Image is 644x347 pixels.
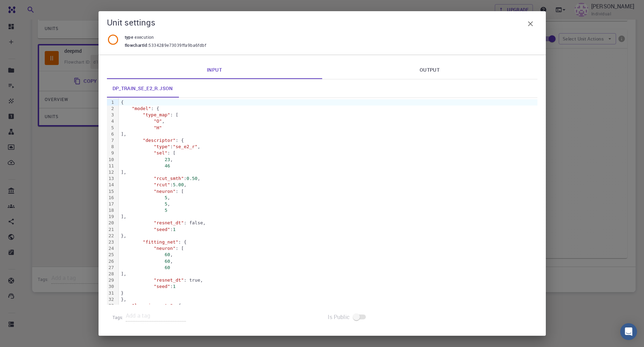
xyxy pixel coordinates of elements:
span: "resnet_dt" [154,220,184,225]
div: 11 [107,163,115,169]
span: 60 [165,259,170,264]
div: 28 [107,271,115,277]
div: , [119,252,537,258]
span: 46 [165,163,170,168]
span: "H" [154,125,162,130]
span: "neuron" [154,246,176,251]
span: 5 [165,195,167,200]
span: "O" [154,118,162,124]
span: execution [135,34,157,40]
div: 1 [107,99,115,106]
div: }, [119,233,537,239]
span: "seed" [154,227,170,232]
div: 23 [107,239,115,245]
div: ], [119,169,537,175]
div: : { [119,106,537,112]
div: 8 [107,144,115,150]
span: "rcut" [154,182,170,187]
a: Output [322,61,537,79]
span: 5334289e73039ffa9ba6fdbf [149,42,206,49]
div: 2 [107,106,115,112]
span: 1 [173,227,176,232]
div: 21 [107,226,115,233]
span: Is Public [328,313,350,321]
div: 16 [107,195,115,201]
div: : { [119,137,537,144]
div: : true, [119,277,537,283]
div: ], [119,271,537,277]
div: 25 [107,252,115,258]
h5: Unit settings [107,17,155,28]
div: { [119,99,537,106]
div: 12 [107,169,115,175]
div: 30 [107,283,115,290]
div: 15 [107,188,115,195]
div: , [119,157,537,163]
div: 24 [107,245,115,252]
div: : , [119,175,537,182]
div: 29 [107,277,115,283]
div: Open Intercom Messenger [620,323,637,340]
div: : [119,226,537,233]
span: "seed" [154,284,170,289]
div: : { [119,303,537,309]
div: : [ [119,245,537,252]
div: ], [119,214,537,220]
span: "descriptor" [143,138,176,143]
span: 1 [173,284,176,289]
div: 5 [107,125,115,131]
div: }, [119,296,537,303]
span: flowchartId : [125,42,149,49]
span: "neuron" [154,189,176,194]
div: 33 [107,303,115,309]
span: "type_map" [143,112,170,117]
div: 9 [107,150,115,156]
div: : { [119,239,537,245]
div: : false, [119,220,537,226]
div: , [119,201,537,207]
span: type [125,34,135,40]
span: "learning_rate" [132,303,173,308]
span: 23 [165,157,170,162]
span: "sel" [154,150,167,156]
div: 18 [107,207,115,214]
input: Add a tag [126,310,186,321]
div: : [119,283,537,290]
div: 19 [107,214,115,220]
div: 17 [107,201,115,207]
span: 60 [165,252,170,257]
div: 26 [107,258,115,265]
span: 0.50 [187,176,197,181]
span: 지원 [18,5,29,11]
div: 27 [107,265,115,271]
a: Input [107,61,322,79]
div: ], [119,131,537,137]
div: 14 [107,182,115,188]
span: 5.00 [173,182,184,187]
div: } [119,290,537,296]
span: "resnet_dt" [154,277,184,283]
span: "fitting_net" [143,239,179,245]
span: "rcut_smth" [154,176,184,181]
span: "type" [154,144,170,149]
div: 6 [107,131,115,137]
div: 13 [107,175,115,182]
div: , [119,195,537,201]
div: : [ [119,188,537,195]
a: dp_train_se_e2_r.json [107,79,179,97]
div: 20 [107,220,115,226]
div: : , [119,144,537,150]
span: 5 [165,208,167,213]
span: 60 [165,265,170,270]
div: 10 [107,157,115,163]
div: 32 [107,296,115,303]
div: 22 [107,233,115,239]
span: "model" [132,106,151,111]
div: : [ [119,150,537,156]
div: 3 [107,112,115,118]
div: , [119,258,537,265]
div: : , [119,182,537,188]
div: : [ [119,112,537,118]
div: 31 [107,290,115,296]
div: 4 [107,118,115,124]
